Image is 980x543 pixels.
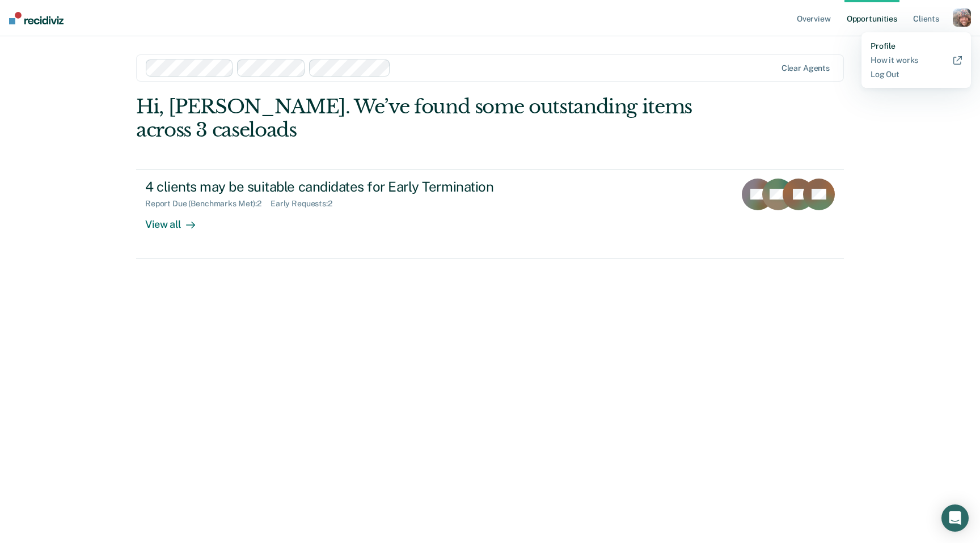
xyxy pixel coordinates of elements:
img: Recidiviz [9,12,64,24]
div: Clear agents [782,63,830,73]
a: Log Out [871,70,962,79]
div: Report Due (Benchmarks Met) : 2 [145,199,271,209]
div: 4 clients may be suitable candidates for Early Termination [145,179,543,195]
div: Open Intercom Messenger [941,504,969,532]
a: 4 clients may be suitable candidates for Early TerminationReport Due (Benchmarks Met):2Early Requ... [136,169,844,258]
a: Profile [871,41,962,51]
div: View all [145,209,209,231]
div: Early Requests : 2 [271,199,341,209]
a: How it works [871,56,962,65]
div: Hi, [PERSON_NAME]. We’ve found some outstanding items across 3 caseloads [136,95,702,142]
